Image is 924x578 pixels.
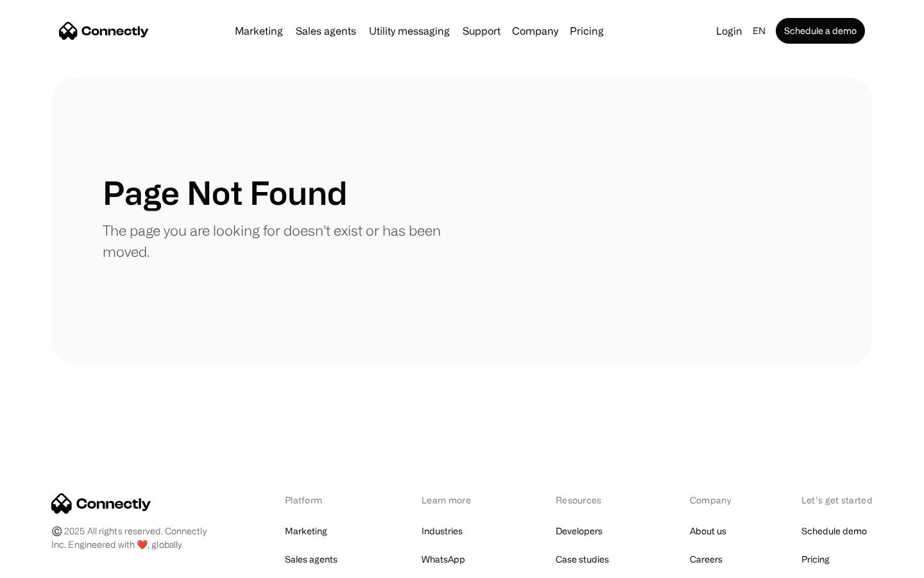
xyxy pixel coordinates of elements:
[103,173,347,212] h1: Page Not Found
[285,550,338,568] a: Sales agents
[458,26,506,36] a: Support
[422,550,465,568] a: WhatsApp
[230,26,288,36] a: Marketing
[512,22,558,40] div: Company
[422,493,489,507] div: Learn more
[565,26,609,36] a: Pricing
[291,26,361,36] a: Sales agents
[690,522,726,540] a: About us
[801,493,873,507] div: Let’s get started
[556,522,603,540] a: Developers
[801,550,830,568] a: Pricing
[753,22,766,40] div: en
[556,550,609,568] a: Case studies
[422,522,463,540] a: Industries
[103,220,462,262] p: The page you are looking for doesn't exist or has been moved.
[690,493,735,507] div: Company
[13,554,77,574] aside: Language selected: English
[364,26,455,36] a: Utility messaging
[285,522,327,540] a: Marketing
[285,493,355,507] div: Platform
[556,493,623,507] div: Resources
[690,550,723,568] a: Careers
[711,22,748,40] a: Login
[801,522,867,540] a: Schedule demo
[776,18,865,44] a: Schedule a demo
[59,21,149,40] a: home
[748,22,773,40] div: en
[508,22,562,40] div: Company
[26,556,77,574] ul: Language list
